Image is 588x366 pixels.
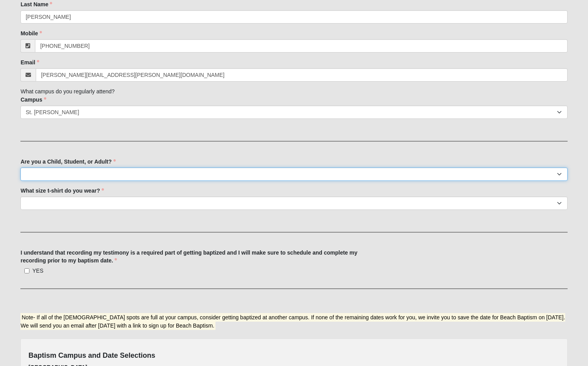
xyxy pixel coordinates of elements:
[20,249,381,264] label: I understand that recording my testimony is a required part of getting baptized and I will make s...
[20,158,115,166] label: Are you a Child, Student, or Adult?
[20,58,39,66] label: Email
[28,351,559,360] h4: Baptism Campus and Date Selections
[20,96,46,104] label: Campus
[20,313,565,330] mark: Note- If all of the [DEMOGRAPHIC_DATA] spots are full at your campus, consider getting baptized a...
[20,187,104,195] label: What size t-shirt do you wear?
[32,268,43,274] span: YES
[24,268,29,273] input: YES
[20,29,42,37] label: Mobile
[20,0,52,8] label: Last Name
